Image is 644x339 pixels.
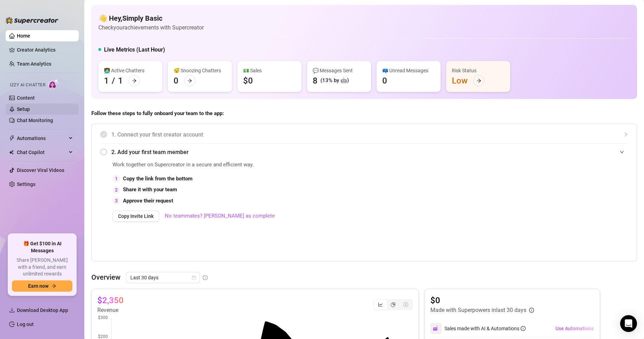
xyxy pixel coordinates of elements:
[433,325,439,332] img: svg%3e
[391,302,396,307] span: pie-chart
[91,272,121,282] article: Overview
[123,198,173,204] strong: Approve their request
[17,106,30,112] a: Setup
[488,161,628,251] iframe: Adding Team Members
[430,306,526,314] article: Made with Superpowers in last 30 days
[243,75,253,86] div: $0
[620,150,624,154] span: expanded
[98,13,204,23] h4: 👋 Hey, Simply Basic
[48,79,59,89] img: AI Chatter
[192,275,196,280] span: calendar
[555,326,594,331] span: Use Automations
[123,175,193,182] strong: Copy the link from the bottom
[174,75,178,86] div: 0
[476,78,481,83] span: arrow-right
[9,150,14,155] img: Chat Copilot
[118,213,154,219] span: Copy Invite Link
[104,46,165,54] h5: Live Metrics (Last Hour)
[104,75,109,86] div: 1
[111,148,628,157] span: 2. Add your first team member
[123,186,177,193] strong: Share it with your team
[104,67,157,74] div: 👩‍💻 Active Chatters
[111,130,628,139] span: 1. Connect your first creator account
[243,67,296,74] div: 💵 Sales
[112,161,470,169] span: Work together on Supercreator in a secure and efficient way.
[382,75,387,86] div: 0
[17,167,64,173] a: Discover Viral Videos
[51,284,56,288] span: arrow-right
[112,211,159,222] button: Copy Invite Link
[444,325,526,332] div: Sales made with AI & Automations
[112,186,120,194] div: 2
[187,78,192,83] span: arrow-right
[98,23,204,32] article: Check your achievements with Supercreator
[382,67,435,74] div: 📪 Unread Messages
[313,67,365,74] div: 💬 Messages Sent
[174,67,226,74] div: 😴 Snoozing Chatters
[17,118,53,123] a: Chat Monitoring
[17,307,68,313] span: Download Desktop App
[10,82,45,88] span: Izzy AI Chatter
[373,299,413,310] div: segmented control
[378,302,383,307] span: line-chart
[203,275,208,280] span: info-circle
[521,326,526,331] span: info-circle
[403,302,408,307] span: dollar-circle
[313,75,318,86] div: 8
[17,33,30,39] a: Home
[620,315,637,332] div: Open Intercom Messenger
[112,197,120,205] div: 3
[12,240,72,254] span: 🎁 Get $100 in AI Messages
[17,133,67,144] span: Automations
[6,17,58,24] img: logo-BBDzfeDw.svg
[28,283,48,289] span: Earn now
[12,280,72,292] button: Earn nowarrow-right
[165,212,275,220] a: No teammates? [PERSON_NAME] as complete
[17,321,34,327] a: Log out
[12,257,72,278] span: Share [PERSON_NAME] with a friend, and earn unlimited rewards
[320,77,349,85] div: (13% by 🤖)
[132,78,137,83] span: arrow-right
[17,95,35,101] a: Content
[624,132,628,137] span: collapsed
[17,181,35,187] a: Settings
[100,126,628,143] div: 1. Connect your first creator account
[97,306,124,314] article: Revenue
[97,295,124,306] article: $2,350
[91,110,224,117] strong: Follow these steps to fully onboard your team to the app:
[17,61,51,67] a: Team Analytics
[112,175,120,182] div: 1
[529,308,534,313] span: info-circle
[118,75,123,86] div: 1
[452,67,505,74] div: Risk Status
[100,144,628,161] div: 2. Add your first team member
[17,44,73,55] a: Creator Analytics
[430,295,534,306] article: $0
[555,323,594,334] button: Use Automations
[17,147,67,158] span: Chat Copilot
[9,135,15,141] span: thunderbolt
[130,272,196,283] span: Last 30 days
[9,307,15,313] span: download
